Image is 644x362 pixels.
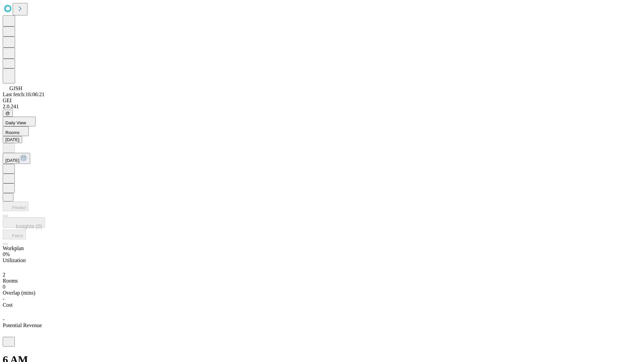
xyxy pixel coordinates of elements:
span: @ [5,111,10,116]
span: Rooms [5,130,19,135]
span: Potential Revenue [3,322,42,328]
button: Predict [3,201,29,211]
span: - [3,316,4,322]
span: - [3,296,4,302]
div: GEI [3,98,641,104]
span: Overlap (mins) [3,290,35,296]
button: Rooms [3,126,29,136]
span: Utilization [3,257,25,263]
span: Insights (0) [16,224,42,229]
span: Last fetch: 16:06:21 [3,92,45,97]
button: Fetch [3,230,26,239]
button: @ [3,110,13,117]
span: Rooms [3,278,18,284]
span: Workplan [3,245,24,251]
button: Insights (0) [3,217,45,228]
span: Cost [3,302,12,308]
button: [DATE] [3,153,30,164]
button: [DATE] [3,136,22,143]
span: 0% [3,251,10,257]
span: [DATE] [5,158,19,163]
span: 0 [3,284,5,290]
span: 2 [3,272,5,278]
span: Daily View [5,120,26,125]
span: GJSH [9,85,22,91]
div: 2.0.241 [3,104,641,110]
button: Daily View [3,117,36,126]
